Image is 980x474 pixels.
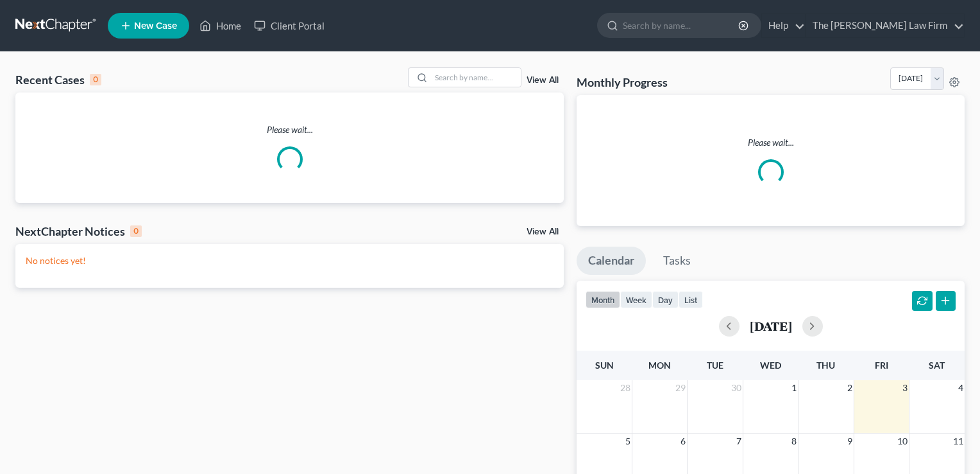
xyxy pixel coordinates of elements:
span: 1 [790,380,798,396]
div: 0 [130,225,142,237]
div: 0 [90,74,101,85]
p: Please wait... [15,123,564,136]
button: week [620,291,652,308]
span: Sun [595,360,614,371]
div: NextChapter Notices [15,224,142,239]
span: 6 [679,434,687,449]
button: month [586,291,620,308]
a: Home [193,14,248,37]
span: Sat [929,360,945,371]
span: 8 [790,434,798,449]
a: Client Portal [248,14,331,37]
input: Search by name... [623,13,740,37]
span: 11 [952,434,965,449]
h3: Monthly Progress [577,75,668,90]
span: 2 [846,380,854,396]
span: 4 [957,380,965,396]
span: Tue [707,360,723,371]
input: Search by name... [431,68,521,87]
a: The [PERSON_NAME] Law Firm [806,14,964,37]
span: Wed [760,360,781,371]
a: View All [527,227,559,236]
span: 30 [730,380,743,396]
h2: [DATE] [750,319,792,333]
span: 3 [901,380,909,396]
a: Calendar [577,247,646,275]
a: View All [527,76,559,85]
button: day [652,291,679,308]
span: 9 [846,434,854,449]
span: 28 [619,380,632,396]
span: Mon [648,360,671,371]
span: Fri [875,360,888,371]
span: Thu [816,360,835,371]
span: New Case [134,21,177,31]
a: Help [762,14,805,37]
span: 7 [735,434,743,449]
span: 10 [896,434,909,449]
button: list [679,291,703,308]
span: 29 [674,380,687,396]
span: 5 [624,434,632,449]
a: Tasks [652,247,702,275]
p: No notices yet! [26,254,553,267]
p: Please wait... [587,136,954,149]
div: Recent Cases [15,72,101,87]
